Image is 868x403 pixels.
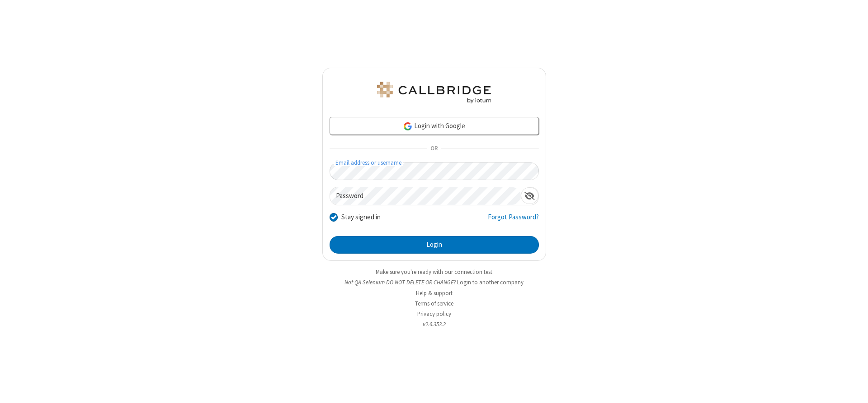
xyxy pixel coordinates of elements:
[330,162,539,180] input: Email address or username
[457,278,524,287] button: Login to another company
[416,289,453,297] a: Help & support
[330,187,521,205] input: Password
[330,236,539,254] button: Login
[488,212,539,229] a: Forgot Password?
[403,121,413,131] img: google-icon.png
[427,143,441,155] span: OR
[341,212,381,222] label: Stay signed in
[322,320,546,329] li: v2.6.353.2
[376,268,492,276] a: Make sure you're ready with our connection test
[415,300,453,307] a: Terms of service
[375,82,493,103] img: QA Selenium DO NOT DELETE OR CHANGE
[521,187,538,204] div: Show password
[417,310,451,318] a: Privacy policy
[322,278,546,287] li: Not QA Selenium DO NOT DELETE OR CHANGE?
[330,117,539,135] a: Login with Google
